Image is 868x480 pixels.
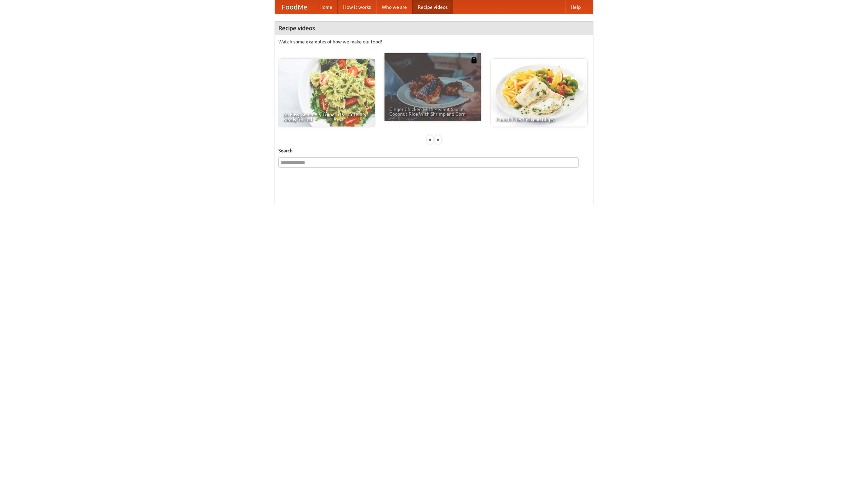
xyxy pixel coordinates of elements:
[275,21,593,35] h4: Recipe videos
[338,0,376,14] a: How it works
[435,135,441,144] div: »
[496,117,583,122] span: French Fries Fish and Chips
[491,59,587,127] a: French Fries Fish and Chips
[278,147,590,154] h5: Search
[376,0,412,14] a: Who we are
[412,0,453,14] a: Recipe videos
[275,0,314,14] a: FoodMe
[283,112,370,122] span: An Easy, Summery Tomato Pasta That's Ready for Fall
[314,0,338,14] a: Home
[471,57,477,63] img: 483408.png
[278,38,590,45] p: Watch some examples of how we make our food!
[427,135,433,144] div: «
[278,59,375,127] a: An Easy, Summery Tomato Pasta That's Ready for Fall
[565,0,586,14] a: Help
